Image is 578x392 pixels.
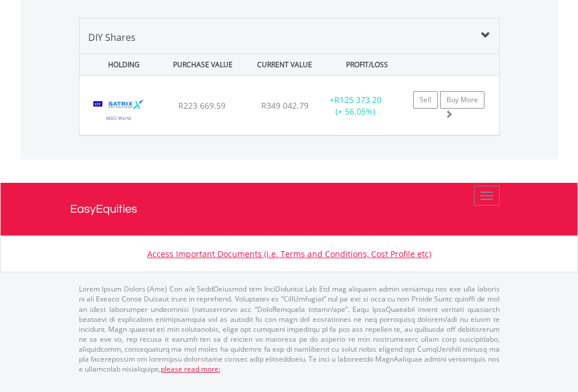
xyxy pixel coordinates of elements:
[161,364,220,374] a: please read more:
[327,54,407,75] div: PROFIT/LOSS
[147,248,431,259] a: Access Important Documents (i.e. Terms and Conditions, Cost Profile etc)
[334,94,382,105] span: R125 373.20
[178,100,226,111] span: R223 669.59
[85,91,153,132] img: TFSA.STXWDM.png
[163,54,243,75] div: PURCHASE VALUE
[261,100,309,111] span: R349 042.79
[245,54,324,75] div: CURRENT VALUE
[319,94,392,117] div: + (+ 56.05%)
[88,31,136,44] span: DIY Shares
[81,54,160,75] div: HOLDING
[79,284,500,374] p: Lorem Ipsum Dolors (Ame) Con a/e SeddOeiusmod tem InciDiduntut Lab Etd mag aliquaen admin veniamq...
[70,183,508,235] a: EasyEquities
[440,91,484,109] a: Buy More
[413,91,438,109] a: Sell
